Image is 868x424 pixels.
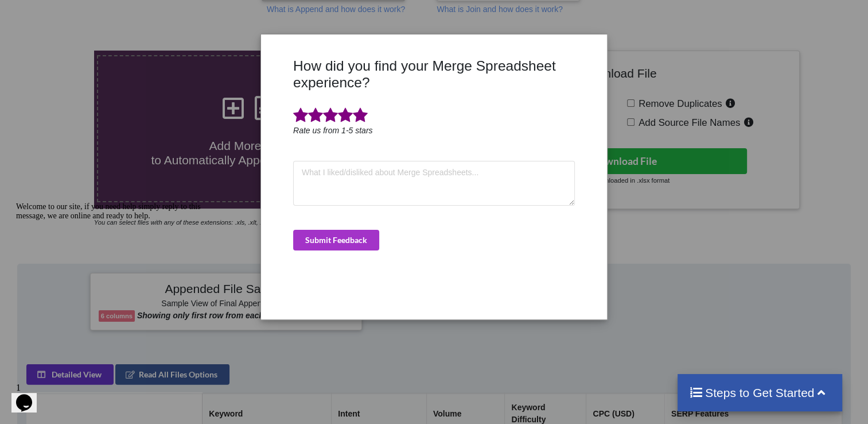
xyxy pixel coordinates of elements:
button: Submit Feedback [293,230,379,250]
div: Welcome to our site, if you need help simply reply to this message, we are online and ready to help. [5,5,211,23]
iframe: chat widget [11,198,218,372]
h3: How did you find your Merge Spreadsheet experience? [293,57,575,91]
i: Rate us from 1-5 stars [293,126,373,135]
iframe: chat widget [11,378,48,413]
h4: Steps to Get Started [689,386,831,400]
span: Welcome to our site, if you need help simply reply to this message, we are online and ready to help. [5,5,189,22]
